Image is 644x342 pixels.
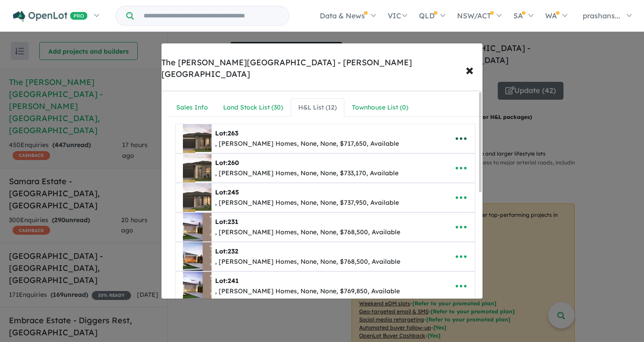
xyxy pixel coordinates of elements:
span: 231 [228,218,238,226]
span: prashans... [583,11,620,20]
b: Lot: [215,277,239,285]
div: H&L List ( 12 ) [298,102,337,113]
div: , [PERSON_NAME] Homes, None, None, $737,950, Available [215,198,399,208]
div: , [PERSON_NAME] Homes, None, None, $717,650, Available [215,139,399,149]
span: 245 [228,188,239,196]
div: , [PERSON_NAME] Homes, None, None, $768,500, Available [215,257,400,267]
span: 263 [228,129,238,137]
img: The%20Thornhill%20Gardens%20Estate%20-%20Thornhill%20Park%20-%20Lot%20263___1729118616.jpg [183,124,212,153]
img: The%20Thornhill%20Gardens%20Estate%20-%20Thornhill%20Park%20-%20Lot%20245___1732161684.jpg [183,183,212,212]
div: , [PERSON_NAME] Homes, None, None, $733,170, Available [215,168,398,179]
div: Land Stock List ( 30 ) [223,102,283,113]
b: Lot: [215,159,239,167]
b: Lot: [215,188,239,196]
img: Openlot PRO Logo White [13,11,88,22]
img: The%20Thornhill%20Gardens%20Estate%20-%20Thornhill%20Park%20-%20Lot%20260___1729118617.jpg [183,154,212,182]
span: × [466,60,474,79]
img: The%20Thornhill%20Gardens%20Estate%20-%20Thornhill%20Park%20-%20Lot%20232___1732160580.jpg [183,242,212,271]
span: 260 [228,159,239,167]
img: The%20Thornhill%20Gardens%20Estate%20-%20Thornhill%20Park%20-%20Lot%20231___1732160577.jpg [183,213,212,241]
div: , [PERSON_NAME] Homes, None, None, $769,850, Available [215,286,400,297]
span: 232 [228,247,238,255]
img: The%20Thornhill%20Gardens%20Estate%20-%20Thornhill%20Park%20-%20Lot%20241___1732160582.jpg [183,272,212,300]
div: , [PERSON_NAME] Homes, None, None, $768,500, Available [215,227,400,238]
b: Lot: [215,247,238,255]
div: Townhouse List ( 0 ) [352,102,408,113]
b: Lot: [215,129,238,137]
span: 241 [228,277,239,285]
div: Sales Info [176,102,208,113]
b: Lot: [215,218,238,226]
div: The [PERSON_NAME][GEOGRAPHIC_DATA] - [PERSON_NAME][GEOGRAPHIC_DATA] [161,57,483,80]
input: Try estate name, suburb, builder or developer [136,6,287,25]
